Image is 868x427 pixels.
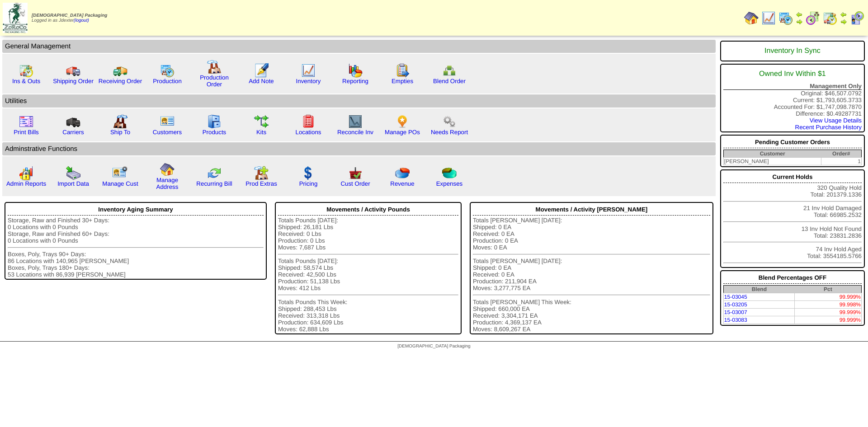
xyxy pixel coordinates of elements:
[348,114,363,129] img: line_graph2.gif
[296,78,321,84] a: Inventory
[431,129,468,136] a: Needs Report
[113,63,127,78] img: truck2.gif
[473,217,710,333] div: Totals [PERSON_NAME] [DATE]: Shipped: 0 EA Received: 0 EA Production: 0 EA Moves: 0 EA Totals [PE...
[66,114,80,129] img: truck3.gif
[390,180,414,187] a: Revenue
[278,217,458,333] div: Totals Pounds [DATE]: Shipped: 26,181 Lbs Received: 0 Lbs Production: 0 Lbs Moves: 7,687 Lbs Tota...
[207,114,222,129] img: cabinet.gif
[113,114,127,129] img: factory2.gif
[112,166,129,180] img: managecust.png
[744,11,759,25] img: home.gif
[278,204,458,216] div: Movements / Activity Pounds
[196,180,232,187] a: Recurring Bill
[337,129,373,136] a: Reconcile Inv
[821,158,862,165] td: 1
[156,177,179,190] a: Manage Address
[32,13,107,18] span: [DEMOGRAPHIC_DATA] Packaging
[433,78,466,84] a: Blend Order
[720,64,865,132] div: Original: $46,507.0792 Current: $1,793,605.3733 Accounted For: $1,747,098.7870 Difference: $0.492...
[102,180,138,187] a: Manage Cust
[723,286,794,293] th: Blend
[761,11,776,25] img: line_graph.gif
[12,78,40,84] a: Ins & Outs
[14,129,39,136] a: Print Bills
[795,286,862,293] th: Pct
[160,162,175,177] img: home.gif
[395,114,410,129] img: po.png
[395,63,410,78] img: workorder.gif
[8,204,264,216] div: Inventory Aging Summary
[720,169,865,268] div: 320 Quality Hold Total: 201379.1336 21 Inv Hold Damaged Total: 66985.2532 13 Inv Hold Not Found T...
[19,63,33,78] img: calendarinout.gif
[795,124,862,131] a: Recent Purchase History
[299,180,318,187] a: Pricing
[348,63,363,78] img: graph.gif
[342,78,368,84] a: Reporting
[200,74,229,88] a: Production Order
[8,217,264,278] div: Storage, Raw and Finished 30+ Days: 0 Locations with 0 Pounds Storage, Raw and Finished 60+ Days:...
[2,40,716,53] td: General Management
[723,171,862,183] div: Current Holds
[6,180,46,187] a: Admin Reports
[110,129,130,136] a: Ship To
[340,180,370,187] a: Cust Order
[795,293,862,301] td: 99.999%
[395,166,410,180] img: pie_chart.png
[724,294,747,300] a: 15-03045
[724,309,747,315] a: 15-03007
[723,150,821,158] th: Customer
[245,180,277,187] a: Prod Extras
[3,3,28,33] img: zoroco-logo-small.webp
[153,78,182,84] a: Production
[795,316,862,324] td: 99.999%
[74,18,89,23] a: (logout)
[806,11,820,25] img: calendarblend.gif
[2,94,716,108] td: Utilities
[810,117,862,124] a: View Usage Details
[723,158,821,165] td: [PERSON_NAME]
[19,166,33,180] img: graph2.png
[442,166,457,180] img: pie_chart2.png
[397,344,470,349] span: [DEMOGRAPHIC_DATA] Packaging
[723,66,862,83] div: Owned Inv Within $1
[160,114,175,129] img: customers.gif
[348,166,363,180] img: cust_order.png
[66,166,80,180] img: import.gif
[301,166,316,180] img: dollar.gif
[160,63,175,78] img: calendarprod.gif
[723,42,862,60] div: Inventory In Sync
[724,317,747,323] a: 15-03083
[254,166,269,180] img: prodextras.gif
[254,63,269,78] img: orders.gif
[53,78,94,84] a: Shipping Order
[207,60,222,74] img: factory.gif
[207,166,222,180] img: reconcile.gif
[153,129,182,136] a: Customers
[301,63,316,78] img: line_graph.gif
[254,114,269,129] img: workflow.gif
[850,11,864,25] img: calendarcustomer.gif
[32,13,107,23] span: Logged in as Jdexter
[19,114,33,129] img: invoice2.gif
[473,204,710,216] div: Movements / Activity [PERSON_NAME]
[392,78,413,84] a: Empties
[57,180,89,187] a: Import Data
[840,11,847,18] img: arrowleft.gif
[301,114,316,129] img: locations.gif
[295,129,321,136] a: Locations
[796,18,803,25] img: arrowright.gif
[724,301,747,308] a: 15-03205
[795,309,862,316] td: 99.999%
[442,114,457,129] img: workflow.png
[840,18,847,25] img: arrowright.gif
[436,180,463,187] a: Expenses
[66,63,80,78] img: truck.gif
[796,11,803,18] img: arrowleft.gif
[723,136,862,148] div: Pending Customer Orders
[99,78,142,84] a: Receiving Order
[385,129,420,136] a: Manage POs
[723,272,862,284] div: Blend Percentages OFF
[249,78,274,84] a: Add Note
[2,142,716,155] td: Adminstrative Functions
[203,129,226,136] a: Products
